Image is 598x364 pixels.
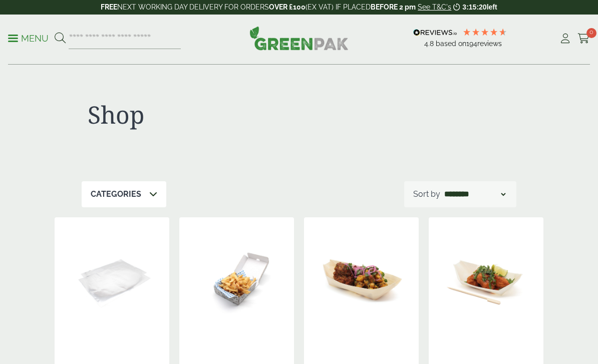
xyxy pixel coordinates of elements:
h1: Shop [88,100,293,129]
i: My Account [559,34,571,44]
a: Menu [8,33,49,43]
span: reviews [477,40,502,48]
strong: BEFORE 2 pm [371,3,416,11]
div: 4.78 Stars [462,28,507,37]
img: REVIEWS.io [413,29,457,36]
select: Shop order [442,188,507,200]
strong: OVER £100 [269,3,306,11]
a: See T&C's [418,3,451,11]
p: Categories [91,188,141,200]
span: left [487,3,497,11]
img: GP3330019D Foil Sheet Sulphate Lined bare [55,217,169,342]
span: 194 [466,40,477,48]
img: Large Wooden Boat 190mm with food contents 2920004AD [429,217,543,342]
p: Sort by [413,188,440,200]
p: Menu [8,33,49,45]
strong: FREE [101,3,117,11]
img: Extra Large Wooden Boat 220mm with food contents V2 2920004AE [304,217,419,342]
span: Based on [436,40,466,48]
span: 4.8 [424,40,436,48]
a: 0 [577,31,590,46]
span: 0 [586,28,596,38]
span: 3:15:20 [462,3,486,11]
img: GreenPak Supplies [249,26,349,50]
img: 2520069 Square News Fish n Chip Corrugated Box - Open with Chips [179,217,294,342]
i: Cart [577,34,590,44]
